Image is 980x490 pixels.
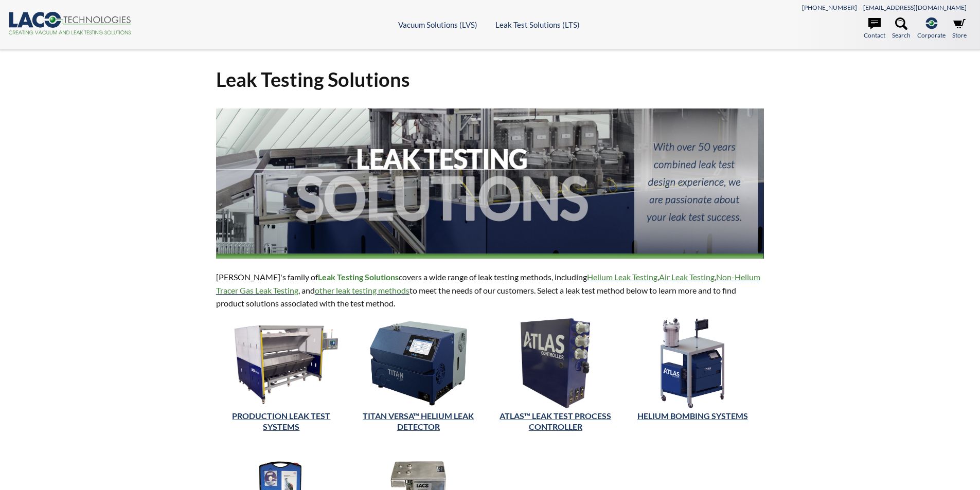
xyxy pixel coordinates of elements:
p: [PERSON_NAME]'s family of covers a wide range of leak testing methods, including , , , and to mee... [216,270,764,310]
a: ATLAS™ Leak Test Process Controller [500,411,611,431]
a: Helium Leak Testing [587,272,657,282]
a: Non-Helium Tracer Gas Leak Testing [216,272,760,295]
a: [PHONE_NUMBER] [802,4,857,11]
strong: Leak Testing Solutions [318,272,399,282]
span: Corporate [917,30,946,40]
a: PRODUCTION LEAK TEST SYSTEMS [232,411,330,431]
a: Search [892,17,911,40]
img: Production Leak Test Systems Category [216,318,347,408]
a: Vacuum Solutions (LVS) [398,20,477,29]
img: ATLAS™ Leak Test Process Controller [521,318,590,408]
a: [EMAIL_ADDRESS][DOMAIN_NAME] [863,4,967,11]
img: Helium Bombing System [659,318,726,408]
img: TITAN VERSA™ Helium Leak Detector [353,318,484,408]
a: Leak Test Solutions (LTS) [495,20,580,29]
a: TITAN VERSA™ Helium Leak Detector [363,411,474,431]
a: Store [952,17,967,40]
a: Air Leak Testing [659,272,715,282]
a: other leak testing methods [315,285,409,295]
a: Contact [864,17,885,40]
h1: Leak Testing Solutions [216,67,764,92]
a: Helium Bombing Systems [637,411,748,421]
img: Header Image: Leak Testing Solutions [216,108,764,259]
